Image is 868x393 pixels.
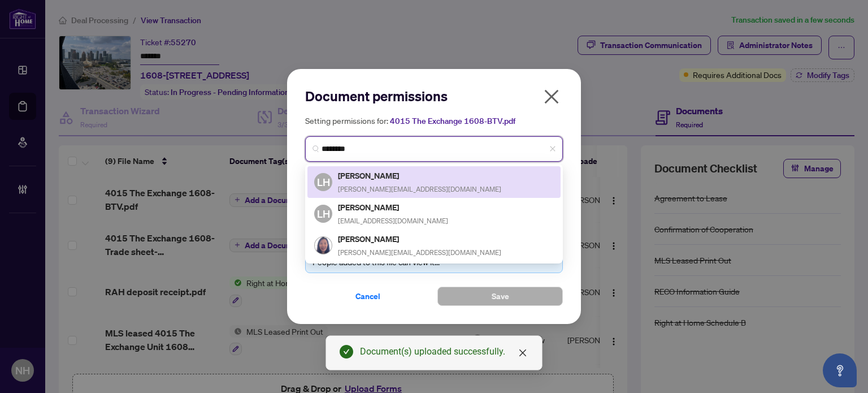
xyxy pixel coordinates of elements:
span: LH [317,206,330,222]
span: Cancel [355,287,380,305]
span: close [549,145,556,152]
span: 4015 The Exchange 1608-BTV.pdf [390,116,515,126]
span: LH [317,174,330,190]
button: Save [437,287,563,306]
span: [EMAIL_ADDRESS][DOMAIN_NAME] [338,217,448,225]
h5: Setting permissions for: [305,114,563,127]
span: close [542,88,561,106]
h5: [PERSON_NAME] [338,232,501,245]
span: close [518,348,527,357]
span: [PERSON_NAME][EMAIL_ADDRESS][DOMAIN_NAME] [338,248,501,257]
h2: Document permissions [305,87,563,105]
a: Close [517,347,529,359]
span: [PERSON_NAME][EMAIL_ADDRESS][DOMAIN_NAME] [338,185,501,193]
h5: [PERSON_NAME] [338,169,501,182]
div: Document(s) uploaded successfully. [360,345,528,359]
img: Profile Icon [315,237,332,254]
img: search_icon [313,145,319,152]
h5: [PERSON_NAME] [338,201,448,214]
span: check-circle [340,345,353,359]
button: Open asap [823,353,857,387]
button: Cancel [305,287,431,306]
